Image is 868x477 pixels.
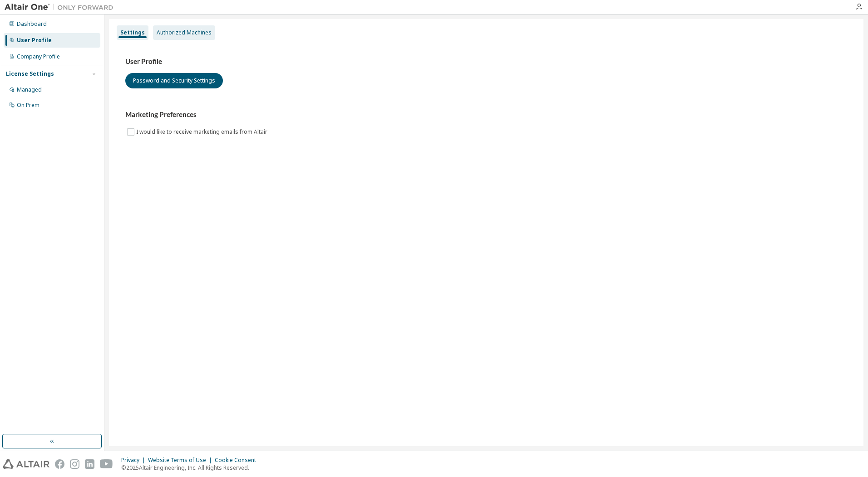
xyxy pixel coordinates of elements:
[17,102,39,109] div: On Prem
[125,73,223,88] button: Password and Security Settings
[125,110,847,119] h3: Marketing Preferences
[157,29,212,36] div: Authorized Machines
[17,86,42,93] div: Managed
[17,20,47,28] div: Dashboard
[136,127,269,137] label: I would like to receive marketing emails from Altair
[5,3,118,12] img: Altair One
[17,53,60,60] div: Company Profile
[3,459,49,469] img: altair_logo.svg
[125,57,847,66] h3: User Profile
[121,457,148,464] div: Privacy
[55,459,64,469] img: facebook.svg
[17,37,52,44] div: User Profile
[120,29,145,36] div: Settings
[215,457,261,464] div: Cookie Consent
[100,459,113,469] img: youtube.svg
[85,459,94,469] img: linkedin.svg
[121,464,261,472] p: © 2025 Altair Engineering, Inc. All Rights Reserved.
[70,459,79,469] img: instagram.svg
[6,70,54,78] div: License Settings
[148,457,215,464] div: Website Terms of Use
